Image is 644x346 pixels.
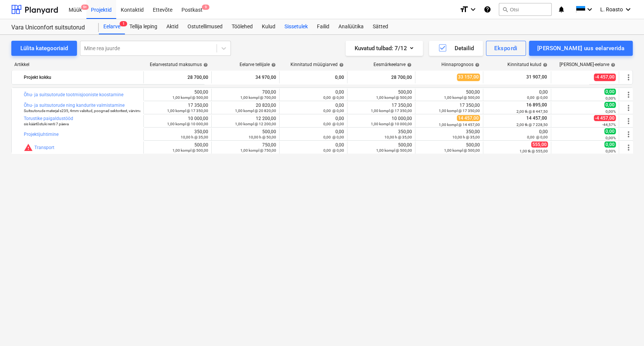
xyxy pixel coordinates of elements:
[469,5,478,14] i: keyboard_arrow_down
[486,41,526,56] button: Ekspordi
[257,19,280,34] a: Kulud
[418,89,480,100] div: 500,00
[280,19,312,34] a: Sissetulek
[172,148,208,152] small: 1,00 kompl @ 500,00
[418,142,480,153] div: 500,00
[283,142,344,153] div: 0,00
[494,43,517,53] div: Ekspordi
[624,130,633,139] span: Rohkem tegevusi
[24,122,69,126] small: sis käärtõstuki renti 7 päeva
[181,135,208,139] small: 10,00 h @ 35,00
[452,135,480,139] small: 10,00 h @ 35,00
[202,63,208,67] span: help
[520,149,548,153] small: 1,00 tk @ 555,00
[438,43,474,53] div: Detailid
[334,19,368,34] div: Analüütika
[283,89,344,100] div: 0,00
[240,148,276,152] small: 1,00 kompl @ 750,00
[235,122,276,126] small: 1,00 kompl @ 12 200,00
[444,95,480,100] small: 1,00 kompl @ 500,00
[202,5,209,10] span: 9
[283,116,344,126] div: 0,00
[283,129,344,140] div: 0,00
[147,129,208,140] div: 350,00
[215,103,276,113] div: 20 820,00
[323,122,344,126] small: 0,00 @ 0,00
[11,41,77,56] button: Lülita kategooriaid
[457,74,480,81] span: 33 157,00
[526,74,548,80] span: 31 907,00
[594,115,616,121] span: -4 457,00
[346,41,423,56] button: Kuvatud tulbad:7/12
[541,63,547,67] span: help
[606,109,616,114] small: 0,00%
[147,89,208,100] div: 500,00
[624,73,633,82] span: Rohkem tegevusi
[368,19,393,34] div: Sätted
[147,103,208,113] div: 17 350,00
[24,109,200,113] small: Suitsutorude materjal s235, 4mm valsitud, poognad sektoritest, värvimata; kandurid värvitud RAL k...
[624,103,633,112] span: Rohkem tegevusi
[350,116,412,126] div: 10 000,00
[526,102,548,108] span: 16 895,00
[147,142,208,153] div: 500,00
[215,116,276,126] div: 12 200,00
[283,103,344,113] div: 0,00
[215,142,276,153] div: 750,00
[457,115,480,121] span: 14 457,00
[604,141,616,148] span: 0,00
[624,90,633,99] span: Rohkem tegevusi
[350,103,412,113] div: 17 350,00
[24,116,73,121] a: Torustike paigaldustööd
[604,128,616,134] span: 0,00
[516,123,548,127] small: 2,00 tk @ 7 228,50
[444,148,480,152] small: 1,00 kompl @ 500,00
[338,63,344,67] span: help
[355,43,414,53] div: Kuvatud tulbad : 7/12
[99,19,125,34] div: Eelarve
[150,62,208,67] div: Eelarvestatud maksumus
[486,89,548,100] div: 0,00
[147,116,208,126] div: 10 000,00
[624,5,633,14] i: keyboard_arrow_down
[323,135,344,139] small: 0,00 @ 0,00
[312,19,334,34] a: Failid
[604,102,616,108] span: 0,00
[215,71,276,83] div: 34 970,00
[162,19,183,34] a: Aktid
[473,63,480,67] span: help
[376,148,412,152] small: 1,00 kompl @ 500,00
[227,19,257,34] div: Töölehed
[125,19,162,34] a: Tellija leping
[439,109,480,113] small: 1,00 kompl @ 17 350,00
[594,74,616,81] span: -4 457,00
[323,95,344,100] small: 0,00 @ 0,00
[439,123,480,127] small: 1,00 kompl @ 14 457,00
[527,95,548,100] small: 0,00 @ 0,00
[172,95,208,100] small: 1,00 kompl @ 500,00
[167,109,208,113] small: 1,00 kompl @ 17 350,00
[609,63,615,67] span: help
[529,41,633,56] button: [PERSON_NAME] uus eelarverida
[147,71,208,83] div: 28 700,00
[507,62,547,67] div: Kinnitatud kulud
[527,135,548,139] small: 0,00 @ 0,00
[183,19,227,34] a: Ostutellimused
[531,141,548,148] span: 555,00
[418,103,480,113] div: 17 350,00
[270,63,276,67] span: help
[600,6,623,12] span: L. Roasto
[323,109,344,113] small: 0,00 @ 0,00
[606,96,616,100] small: 0,00%
[215,89,276,100] div: 700,00
[240,95,276,100] small: 1,00 kompl @ 700,00
[120,21,127,26] span: 1
[558,5,565,14] i: notifications
[34,145,54,150] a: Transport
[20,43,68,53] div: Lülita kategooriaid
